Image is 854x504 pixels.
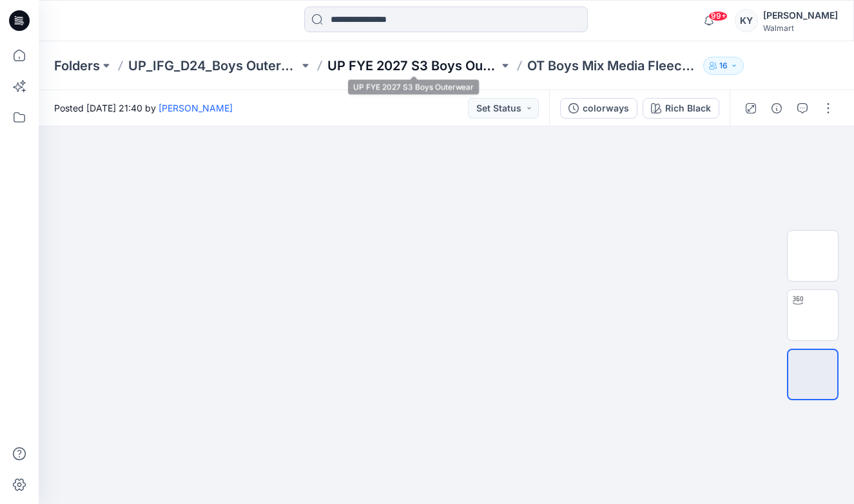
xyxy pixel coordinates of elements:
[54,101,233,115] span: Posted [DATE] 21:40 by
[643,98,719,119] button: Rich Black
[735,9,758,32] div: KY
[766,98,787,119] button: Details
[527,57,698,75] p: OT Boys Mix Media Fleece Jkt (non ASTM)
[719,59,728,73] p: 16
[560,98,637,119] button: colorways
[763,8,838,23] div: [PERSON_NAME]
[327,57,498,75] a: UP FYE 2027 S3 Boys Outerwear
[708,11,728,21] span: 99+
[128,57,299,75] a: UP_IFG_D24_Boys Outerwear
[665,101,711,115] div: Rich Black
[703,57,744,75] button: 16
[54,57,100,75] a: Folders
[583,101,629,115] div: colorways
[159,102,233,113] a: [PERSON_NAME]
[763,23,838,33] div: Walmart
